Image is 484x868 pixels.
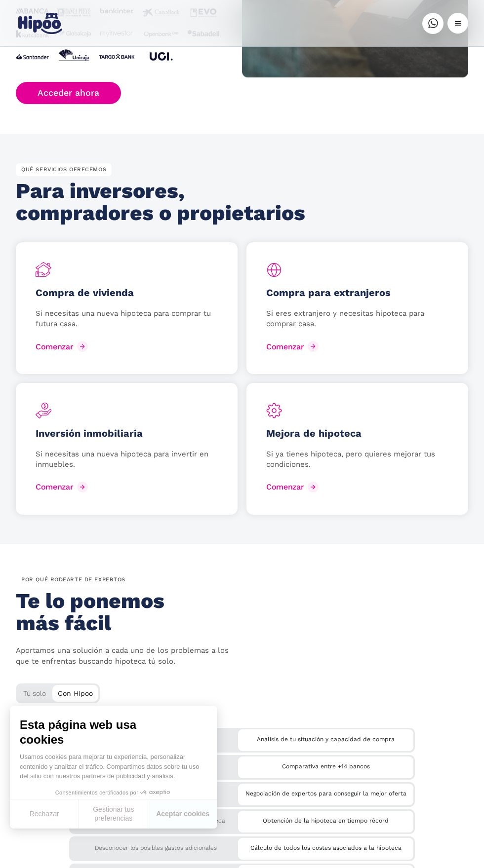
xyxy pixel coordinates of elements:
p: Si necesitas una nueva hipoteca para comprar tu futura casa. [36,308,218,329]
div: QUÉ SERVICIOS OFRECEMOS [16,163,112,176]
h5: Inversión inmobiliaria [36,428,143,440]
h5: Compra de vivienda [36,287,134,299]
div: Negociación de expertos para conseguir la mejor oferta [238,784,413,800]
p: Si necesitas una nueva hipoteca para invertir en inmuebles. [36,449,218,470]
div: Análisis de tu situación y capacidad de compra [238,729,413,746]
a: Comenzar [36,479,90,495]
a: Comenzar [266,339,321,354]
p: Si eres extranjero y necesitas hipoteca para comprar casa. [266,308,448,329]
a: Comenzar [266,479,321,495]
div: Cálculo de todos los costes asociados a la hipoteca [238,838,413,854]
h5: Compra para extranjeros [266,287,391,299]
div: menu [447,13,468,34]
div: Comenzar [36,342,73,351]
div: Desconocer los posibles gastos adicionales [69,836,242,854]
h2: Para inversores, compradores o propietarios [16,180,309,224]
div: Comenzar [36,482,73,491]
a: Acceder ahora [16,82,121,105]
div: Obtención de la hipoteca en tiempo récord [238,811,413,827]
a: Comenzar [36,339,90,354]
p: Aportamos una solución a cada uno de los problemas a los que te enfrentas buscando hipoteca tú solo. [16,645,238,667]
h2: Te lo ponemos más fácil [16,590,204,634]
p: Si ya tienes hipoteca, pero quieres mejorar tus condiciones. [266,449,448,470]
div: Comenzar [266,342,304,351]
a: home [16,9,64,38]
div: Comenzar [266,482,304,491]
div: Tú solo [16,683,100,700]
div: por QUÉ rodearte de expertos [16,574,131,587]
h5: Mejora de hipoteca [266,428,362,440]
div: Con Hipoo [52,685,98,700]
div: Comparativa entre +14 bancos [238,756,413,773]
